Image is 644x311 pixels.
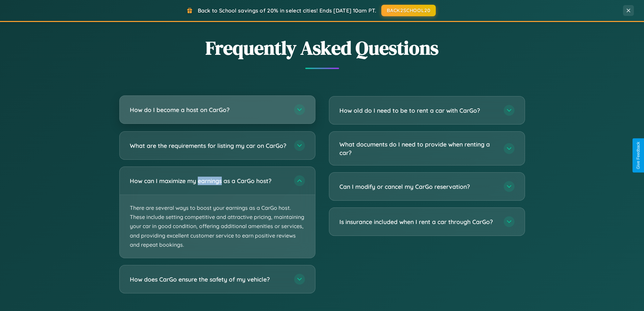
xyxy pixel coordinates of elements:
[130,141,287,150] h3: What are the requirements for listing my car on CarGo?
[381,5,436,16] button: BACK2SCHOOL20
[130,275,287,284] h3: How does CarGo ensure the safety of my vehicle?
[130,177,287,185] h3: How can I maximize my earnings as a CarGo host?
[198,7,376,14] span: Back to School savings of 20% in select cities! Ends [DATE] 10am PT.
[130,106,287,114] h3: How do I become a host on CarGo?
[339,106,497,115] h3: How old do I need to be to rent a car with CarGo?
[339,218,497,226] h3: Is insurance included when I rent a car through CarGo?
[636,142,641,169] div: Give Feedback
[339,140,497,157] h3: What documents do I need to provide when renting a car?
[119,35,525,61] h2: Frequently Asked Questions
[120,195,315,258] p: There are several ways to boost your earnings as a CarGo host. These include setting competitive ...
[339,182,497,191] h3: Can I modify or cancel my CarGo reservation?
